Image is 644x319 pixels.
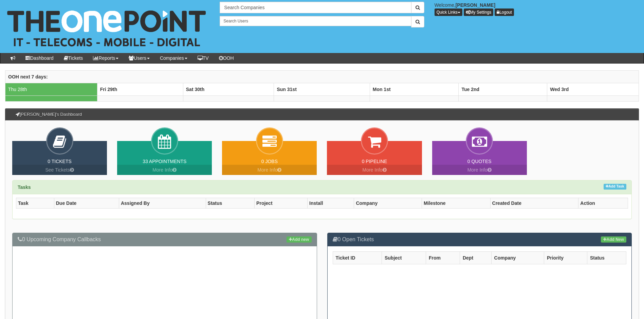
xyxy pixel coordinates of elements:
[362,159,387,164] a: 0 Pipeline
[143,159,186,164] a: 33 Appointments
[255,198,308,209] th: Project
[464,8,494,16] a: My Settings
[459,83,547,95] th: Tue 2nd
[333,251,382,264] th: Ticket ID
[333,236,627,243] h3: 0 Open Tickets
[12,109,85,120] h3: [PERSON_NAME]'s Dashboard
[370,83,459,95] th: Mon 1st
[604,184,626,190] a: Add Task
[214,53,239,63] a: OOH
[18,236,312,243] h3: 0 Upcoming Company Callbacks
[48,159,72,164] a: 0 Tickets
[274,83,370,95] th: Sun 31st
[183,83,274,95] th: Sat 30th
[432,165,527,175] a: More Info
[544,251,587,264] th: Priority
[578,198,628,209] th: Action
[12,165,107,175] a: See Tickets
[20,53,59,63] a: Dashboard
[220,16,411,26] input: Search Users
[456,2,495,8] b: [PERSON_NAME]
[54,198,119,209] th: Due Date
[495,8,514,16] a: Logout
[222,165,317,175] a: More Info
[354,198,422,209] th: Company
[5,83,97,95] td: Thu 28th
[587,251,626,264] th: Status
[426,251,460,264] th: From
[382,251,426,264] th: Subject
[422,198,490,209] th: Milestone
[220,2,411,13] input: Search Companies
[124,53,155,63] a: Users
[308,198,354,209] th: Install
[601,236,626,243] a: Add New
[206,198,255,209] th: Status
[429,2,644,16] div: Welcome,
[287,236,311,243] a: Add new
[155,53,192,63] a: Companies
[192,53,214,63] a: TV
[490,198,578,209] th: Created Date
[460,251,491,264] th: Dept
[435,8,462,16] button: Quick Links
[18,184,31,190] strong: Tasks
[119,198,206,209] th: Assigned By
[491,251,544,264] th: Company
[16,198,54,209] th: Task
[97,83,183,95] th: Fri 29th
[467,159,492,164] a: 0 Quotes
[5,70,639,83] th: OOH next 7 days:
[59,53,88,63] a: Tickets
[117,165,212,175] a: More Info
[327,165,422,175] a: More Info
[261,159,278,164] a: 0 Jobs
[547,83,639,95] th: Wed 3rd
[88,53,124,63] a: Reports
